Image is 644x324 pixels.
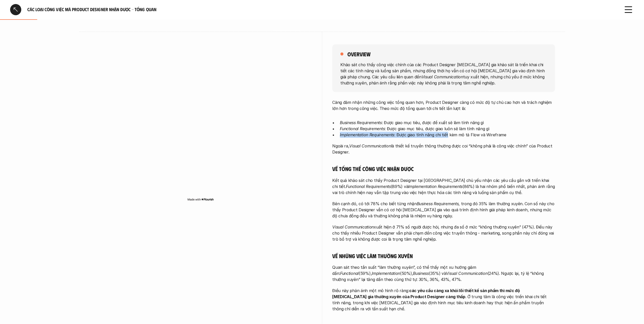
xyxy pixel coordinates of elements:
[187,197,214,201] img: Made with Flourish
[340,126,555,132] p: : Được giao mục tiêu, được giao luôn sẽ làm tính năng gì
[372,271,400,276] em: Implementation
[340,61,547,86] p: Khảo sát cho thấy công việc chính của các Product Designer [MEDICAL_DATA] gia khảo sát là triển k...
[421,74,463,79] em: Visual Communication
[332,143,555,155] p: Ngoài ra, là thiết kế truyền thông thường được coi “không phải là công việc chính” của Product De...
[332,99,555,111] p: Càng đảm nhận những công việc tổng quan hơn, Product Designer càng có mức độ tự chủ cao hơn và tr...
[413,271,429,276] em: Business
[332,224,374,230] em: Visual Communication
[332,264,555,282] p: Quan sát theo tần suất “làm thường xuyên”, có thể thấy một xu hướng giảm dần: (59%), (50%), (35%)...
[446,271,487,276] em: Visual Communication
[417,201,459,206] em: Business Requirements
[332,288,555,312] p: Điều này phản ánh một mô hình rõ ràng: . Ở trung tâm là công việc triển khai chi tiết tính năng, ...
[408,184,463,189] em: Implementation Requirements
[340,271,359,276] em: Functional
[340,120,382,125] em: Business Requirements
[332,177,555,196] p: Kết quả khảo sát cho thấy Product Designer tại [GEOGRAPHIC_DATA] chủ yếu nhận các yêu cầu gắn với...
[27,7,617,12] h6: Các loại công việc mà Product Designer nhận được - Tổng quan
[332,224,555,242] p: xuất hiện ở 71% số người được hỏi, nhưng đa số ở mức “không thường xuyên” (47%). Điều này cho thấ...
[349,143,391,148] em: Visual Communication
[347,50,370,58] h5: overview
[332,201,555,219] p: Bên cạnh đó, có tới 78% cho biết từng nhận , trong đó 35% làm thường xuyên. Con số này cho thấy P...
[332,252,555,259] h5: Về những việc làm thường xuyên
[346,184,391,189] em: Functional Requirements
[332,288,521,299] strong: các yêu cầu càng xa khỏi lõi thiết kế sản phẩm thì mức độ [MEDICAL_DATA] gia thường xuyên của Pro...
[340,126,385,131] em: Functional Requirements
[340,132,555,138] p: : Được giao tính năng chi tiết kèm mô tả Flow và Wireframe
[332,165,555,172] h5: Về tổng thể công việc nhận được
[340,120,555,126] p: : Được giao mục tiêu, được đề xuất sẽ làm tính năng gì
[340,132,394,137] em: Implementation Requirements
[89,44,312,196] iframe: Interactive or visual content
